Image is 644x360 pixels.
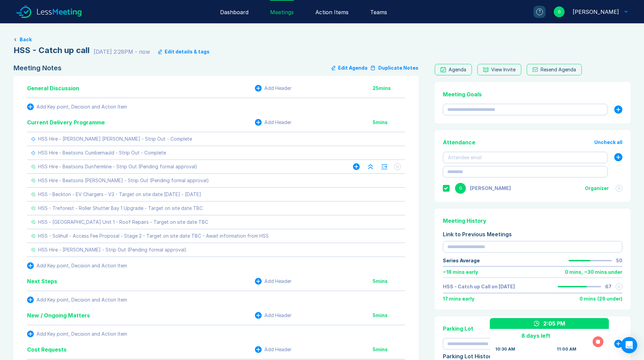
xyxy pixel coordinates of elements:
[264,313,291,318] div: Add Header
[373,120,405,125] div: 5 mins
[373,279,405,284] div: 5 mins
[27,262,127,269] button: Add Key point, Decision and Action Item
[443,230,622,238] div: Link to Previous Meetings
[557,346,576,352] div: 11:00 AM
[579,296,596,302] div: 0 mins
[37,331,127,337] div: Add Key point, Decision and Action Item
[27,311,90,319] div: New / Ongoing Matters
[158,49,210,54] button: Edit details & tags
[455,183,466,194] div: G
[27,103,127,110] button: Add Key point, Decision and Action Item
[527,64,582,75] button: Resend Agenda
[255,119,291,126] button: Add Header
[37,297,127,303] div: Add Key point, Decision and Action Item
[38,192,201,197] div: HSS - Beckton - EV Chargers - V3 - Target on site date [DATE] - [DATE]
[443,217,622,225] div: Meeting History
[27,277,57,285] div: Next Steps
[373,313,405,318] div: 5 mins
[594,140,622,145] button: Uncheck all
[573,8,619,16] div: Gemma White
[38,206,203,211] div: HSS - Treforest - Roller Shutter Bay 1 Upgrade - Target on site date TBC
[38,178,209,183] div: HSS Hire - Beatsons [PERSON_NAME] - Strip Out (Pending formal approval)
[373,347,405,352] div: 5 mins
[443,296,474,302] div: 17 mins early
[38,247,187,253] div: HSS Hire - [PERSON_NAME] - Strip Out (Pending formal approval)
[332,64,367,72] button: Edit Agenda
[255,278,291,285] button: Add Header
[373,86,405,91] div: 25 mins
[264,347,291,352] div: Add Header
[443,269,478,275] div: ~ 18 mins early
[477,64,521,75] button: View Invite
[264,120,291,125] div: Add Header
[585,186,609,191] div: Organizer
[27,345,67,354] div: Cost Requests
[27,118,105,126] div: Current Delivery Programme
[565,269,622,275] div: 0 mins , ~ 30 mins under
[536,8,543,15] div: ?
[37,263,127,268] div: Add Key point, Decision and Action Item
[443,258,480,263] div: Series Average
[38,164,197,169] div: HSS Hire - Beatsons Dunfermline - Strip Out (Pending formal approval)
[20,37,32,42] button: Back
[264,86,291,91] div: Add Header
[597,296,622,302] div: ( 29 under )
[370,64,419,72] button: Duplicate Notes
[255,346,291,353] button: Add Header
[495,346,515,352] div: 10:30 AM
[443,90,622,98] div: Meeting Goals
[27,296,127,303] button: Add Key point, Decision and Action Item
[255,85,291,92] button: Add Header
[37,104,127,110] div: Add Key point, Decision and Action Item
[14,64,62,72] div: Meeting Notes
[435,64,472,75] a: Agenda
[38,150,166,155] div: HSS Hire - Beatsons Cumbernauld - Strip Out - Complete
[255,312,291,319] button: Add Header
[443,138,475,146] div: Attendance
[38,233,269,239] div: HSS - Solihull - Access Fee Proposal - Stage 2 - Target on site date TBC - Await information from...
[443,325,622,333] div: Parking Lot
[541,67,576,72] div: Resend Agenda
[165,49,210,54] div: Edit details & tags
[470,186,511,191] div: Gemma White
[605,284,612,289] div: 67
[616,258,622,263] div: 50
[449,67,466,72] div: Agenda
[38,219,208,225] div: HSS - [GEOGRAPHIC_DATA] Unit 1 - Roof Repairs - Target on site date TBC
[27,84,79,92] div: General Discussion
[495,332,576,340] div: 8 days left
[27,331,127,337] button: Add Key point, Decision and Action Item
[14,45,90,56] div: HSS - Catch up call
[491,67,516,72] div: View Invite
[543,319,565,328] div: 2:05 PM
[14,37,630,42] a: Back
[621,337,637,353] div: Open Intercom Messenger
[38,136,192,142] div: HSS Hire - [PERSON_NAME] [PERSON_NAME] - Strip Out - Complete
[443,284,515,289] a: HSS - Catch up Call on [DATE]
[94,48,150,56] div: [DATE] 2:28PM - now
[554,6,565,17] div: G
[264,279,291,284] div: Add Header
[525,6,546,18] a: ?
